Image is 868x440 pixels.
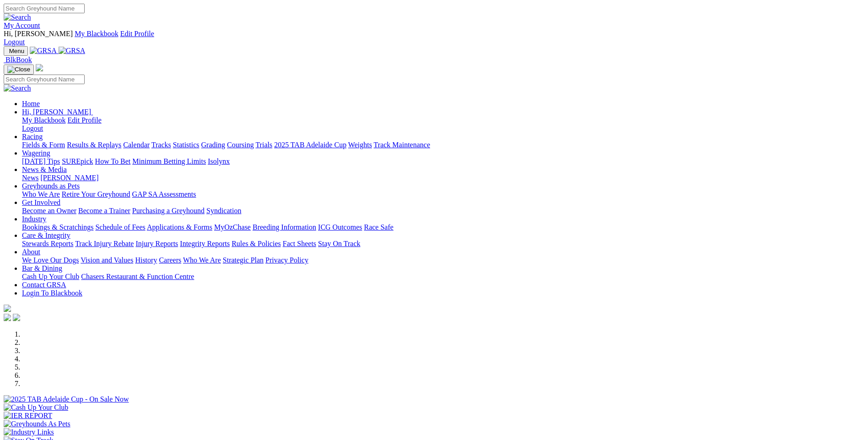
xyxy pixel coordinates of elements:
a: News & Media [22,166,67,173]
div: Industry [22,223,864,231]
a: SUREpick [62,157,93,165]
a: Cash Up Your Club [22,273,79,280]
a: Edit Profile [68,116,102,124]
a: Rules & Policies [232,240,281,247]
div: Bar & Dining [22,273,864,281]
a: Become a Trainer [78,207,130,215]
a: Grading [201,141,225,149]
a: Track Injury Rebate [75,240,134,247]
button: Toggle navigation [4,46,28,56]
a: We Love Our Dogs [22,256,79,264]
a: Isolynx [208,157,230,165]
a: MyOzChase [214,223,251,231]
img: Greyhounds As Pets [4,420,70,428]
span: BlkBook [5,56,32,64]
a: Coursing [227,141,254,149]
div: Greyhounds as Pets [22,190,864,199]
span: Hi, [PERSON_NAME] [4,30,73,38]
a: Home [22,100,40,107]
a: Industry [22,215,46,223]
img: Close [7,66,30,73]
a: Logout [4,38,25,46]
a: Track Maintenance [374,141,430,149]
a: Who We Are [22,190,60,198]
a: Careers [159,256,181,264]
a: Bookings & Scratchings [22,223,93,231]
a: Calendar [123,141,150,149]
a: Syndication [206,207,241,215]
div: Wagering [22,157,864,166]
a: Injury Reports [135,240,178,247]
a: Vision and Values [81,256,133,264]
img: GRSA [30,47,57,55]
a: [PERSON_NAME] [40,174,98,182]
img: GRSA [59,47,86,55]
div: Hi, [PERSON_NAME] [22,116,864,133]
img: twitter.svg [13,314,20,321]
a: Contact GRSA [22,281,66,289]
div: News & Media [22,174,864,182]
a: Hi, [PERSON_NAME] [22,108,93,116]
a: Logout [22,124,43,132]
a: Privacy Policy [265,256,308,264]
img: Industry Links [4,428,54,436]
a: News [22,174,38,182]
img: facebook.svg [4,314,11,321]
span: Hi, [PERSON_NAME] [22,108,91,116]
img: logo-grsa-white.png [4,305,11,312]
a: Race Safe [364,223,393,231]
a: About [22,248,40,256]
a: Fact Sheets [283,240,316,247]
a: Applications & Forms [147,223,212,231]
div: About [22,256,864,264]
a: ICG Outcomes [318,223,362,231]
a: Care & Integrity [22,231,70,239]
a: Trials [255,141,272,149]
a: Weights [348,141,372,149]
a: Chasers Restaurant & Function Centre [81,273,194,280]
a: My Blackbook [22,116,66,124]
img: Cash Up Your Club [4,403,68,412]
a: Purchasing a Greyhound [132,207,205,215]
div: Care & Integrity [22,240,864,248]
a: Who We Are [183,256,221,264]
a: Tracks [151,141,171,149]
a: Edit Profile [120,30,154,38]
span: Menu [9,48,24,54]
a: Fields & Form [22,141,65,149]
a: Stewards Reports [22,240,73,247]
a: Become an Owner [22,207,76,215]
div: Get Involved [22,207,864,215]
a: [DATE] Tips [22,157,60,165]
a: Strategic Plan [223,256,264,264]
img: Search [4,13,31,21]
a: Stay On Track [318,240,360,247]
img: logo-grsa-white.png [36,64,43,71]
div: Racing [22,141,864,149]
a: Integrity Reports [180,240,230,247]
img: IER REPORT [4,412,52,420]
a: Results & Replays [67,141,121,149]
a: Retire Your Greyhound [62,190,130,198]
a: How To Bet [95,157,131,165]
a: Greyhounds as Pets [22,182,80,190]
img: 2025 TAB Adelaide Cup - On Sale Now [4,395,129,403]
div: My Account [4,30,864,46]
a: Login To Blackbook [22,289,82,297]
a: Minimum Betting Limits [132,157,206,165]
a: 2025 TAB Adelaide Cup [274,141,346,149]
a: BlkBook [4,56,32,64]
a: GAP SA Assessments [132,190,196,198]
a: My Blackbook [75,30,119,38]
a: Schedule of Fees [95,223,145,231]
input: Search [4,75,85,84]
a: Bar & Dining [22,264,62,272]
button: Toggle navigation [4,64,34,75]
a: Statistics [173,141,199,149]
a: Racing [22,133,43,140]
a: Get Involved [22,199,60,206]
a: My Account [4,21,40,29]
a: History [135,256,157,264]
img: Search [4,84,31,92]
input: Search [4,4,85,13]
